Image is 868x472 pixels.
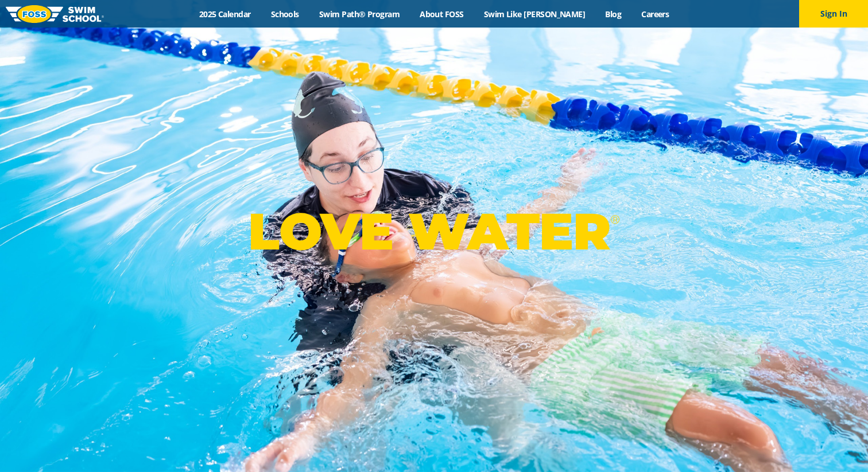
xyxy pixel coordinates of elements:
[410,9,474,19] a: About FOSS
[610,212,619,227] sup: ®
[261,9,309,19] a: Schools
[248,201,619,262] p: LOVE WATER
[474,9,595,19] a: Swim Like [PERSON_NAME]
[309,9,409,19] a: Swim Path® Program
[6,5,104,23] img: FOSS Swim School Logo
[595,9,631,19] a: Blog
[189,9,261,19] a: 2025 Calendar
[631,9,679,19] a: Careers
